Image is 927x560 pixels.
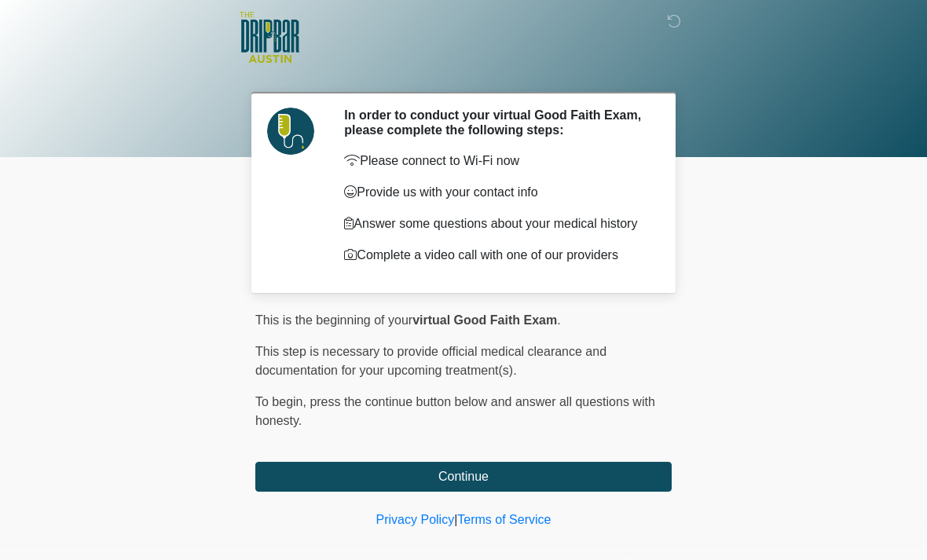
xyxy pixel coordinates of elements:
span: . [557,313,560,327]
span: This is the beginning of your [255,313,412,327]
button: Continue [255,462,672,492]
strong: virtual Good Faith Exam [412,313,557,327]
a: Privacy Policy [376,513,455,526]
span: To begin, [255,395,310,408]
h2: In order to conduct your virtual Good Faith Exam, please complete the following steps: [344,108,648,137]
p: Complete a video call with one of our providers [344,246,648,265]
img: Agent Avatar [267,108,314,155]
p: Answer some questions about your medical history [344,214,648,233]
img: The DRIPBaR - Austin The Domain Logo [240,12,299,63]
p: Please connect to Wi-Fi now [344,152,648,170]
span: This step is necessary to provide official medical clearance and documentation for your upcoming ... [255,345,606,377]
a: | [454,513,457,526]
a: Terms of Service [457,513,551,526]
p: Provide us with your contact info [344,183,648,202]
span: press the continue button below and answer all questions with honesty. [255,395,655,427]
